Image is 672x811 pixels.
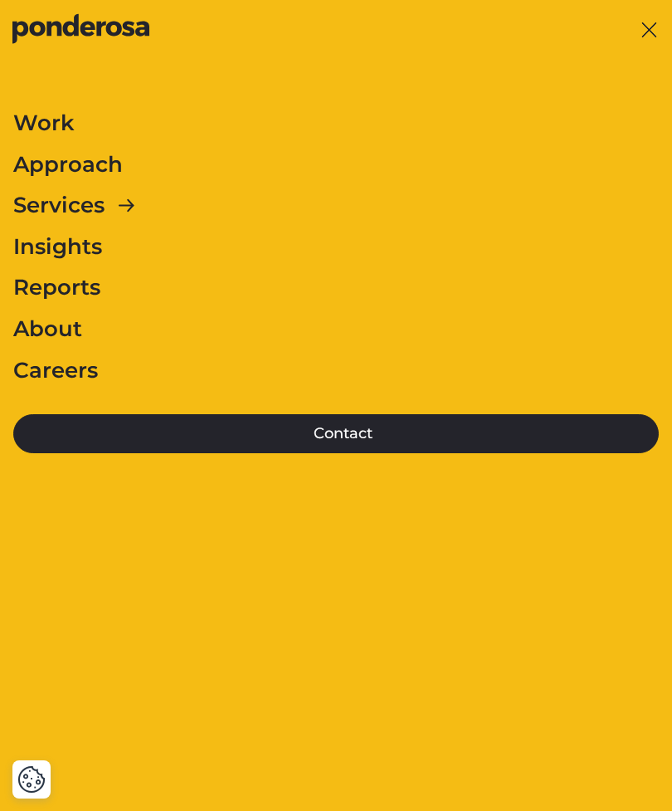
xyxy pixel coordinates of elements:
[13,148,123,183] a: Approach
[13,230,102,265] a: Insights
[118,195,134,216] button: Toggle sub-menu
[13,106,75,141] a: Work
[639,20,660,41] button: Toggle menu
[13,414,659,453] a: Contact
[13,354,98,388] a: Careers
[17,765,46,794] img: Revisit consent button
[13,312,82,347] a: About
[13,188,105,223] a: Services
[13,271,100,305] a: Reports
[12,13,156,46] a: Go to homepage
[17,765,46,794] button: Cookie Settings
